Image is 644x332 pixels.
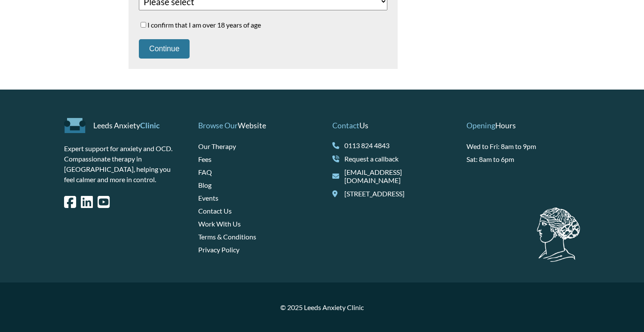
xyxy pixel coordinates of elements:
[98,195,110,209] i: YouTube
[198,155,212,163] a: Fees
[466,121,495,130] span: Opening
[466,121,580,131] p: Hours
[198,220,241,228] a: Work With Us
[344,168,446,184] a: [EMAIL_ADDRESS][DOMAIN_NAME]
[198,245,239,254] a: Privacy Policy
[198,207,232,215] a: Contact Us
[139,39,190,59] button: Continue
[198,181,212,189] a: Blog
[466,141,580,152] li: Wed to Fri: 8am to 9pm
[344,189,446,198] span: [STREET_ADDRESS]
[198,233,256,241] a: Terms & Conditions
[139,21,387,29] label: I confirm that I am over 18 years of age
[198,142,236,150] a: Our Therapy
[332,121,359,130] span: Contact
[198,121,312,131] p: Website
[141,22,146,28] input: I confirm that I am over 18 years of age
[140,121,159,130] span: Clinic
[64,195,76,209] i: Facebook
[98,200,110,208] a: YouTube
[344,141,446,149] a: 0113 824 4843
[93,121,159,130] a: Leeds AnxietyClinic
[81,195,93,209] i: LinkedIn
[198,194,218,202] a: Events
[332,121,446,131] p: Us
[344,155,446,163] a: Request a callback
[81,200,93,208] a: LinkedIn
[64,143,178,185] p: Expert support for anxiety and OCD. Compassionate therapy in [GEOGRAPHIC_DATA], helping you feel ...
[64,200,76,208] a: Facebook
[198,168,212,176] a: FAQ
[198,121,238,130] span: Browse Our
[466,154,580,164] li: Sat: 8am to 6pm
